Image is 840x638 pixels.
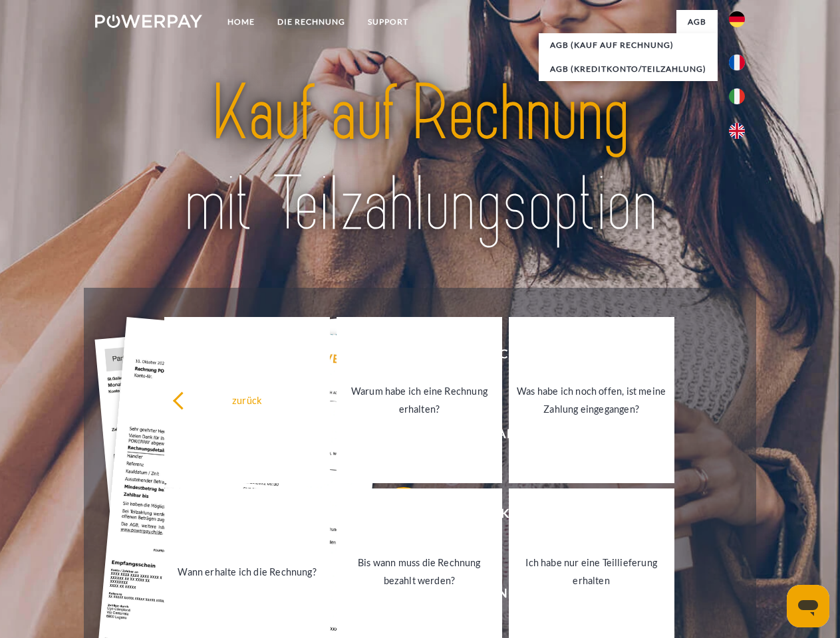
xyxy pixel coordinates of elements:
a: agb [676,10,718,34]
div: Ich habe nur eine Teillieferung erhalten [517,554,666,589]
img: title-powerpay_de.svg [127,64,713,255]
div: Was habe ich noch offen, ist meine Zahlung eingegangen? [517,382,666,418]
a: AGB (Kauf auf Rechnung) [539,33,718,57]
a: AGB (Kreditkonto/Teilzahlung) [539,57,718,81]
img: en [729,123,745,139]
a: Was habe ich noch offen, ist meine Zahlung eingegangen? [509,317,674,483]
div: zurück [172,391,322,409]
img: it [729,88,745,104]
img: logo-powerpay-white.svg [95,15,202,28]
a: SUPPORT [356,10,420,34]
img: fr [729,54,745,70]
div: Warum habe ich eine Rechnung erhalten? [345,382,494,418]
a: DIE RECHNUNG [266,10,356,34]
iframe: Schaltfläche zum Öffnen des Messaging-Fensters [787,585,829,627]
div: Bis wann muss die Rechnung bezahlt werden? [345,554,494,589]
a: Home [216,10,266,34]
div: Wann erhalte ich die Rechnung? [172,562,322,580]
img: de [729,11,745,27]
